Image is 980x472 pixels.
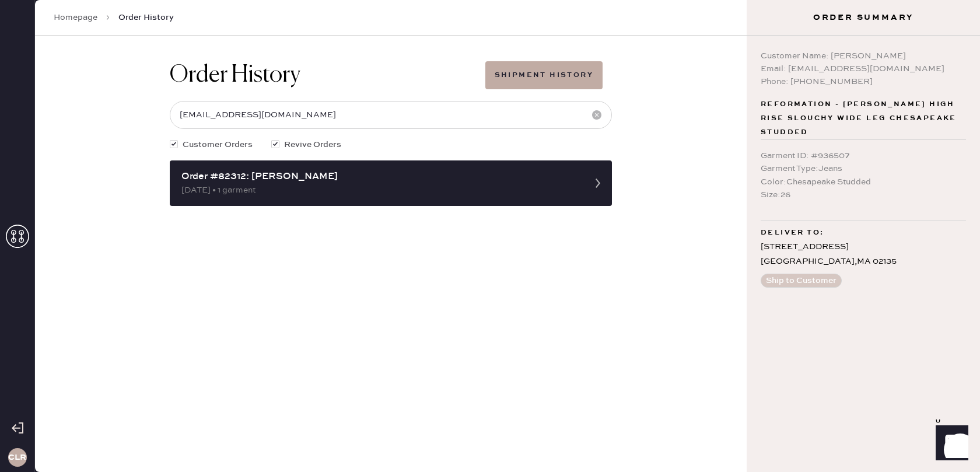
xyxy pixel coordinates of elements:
[761,240,966,269] div: [STREET_ADDRESS] [GEOGRAPHIC_DATA] , MA 02135
[761,176,966,188] div: Color : Chesapeake Studded
[747,12,980,23] h3: Order Summary
[170,101,612,129] input: Search by order number, customer name, email or phone number
[761,226,824,240] span: Deliver to:
[761,149,966,162] div: Garment ID : # 936507
[761,62,966,75] div: Email: [EMAIL_ADDRESS][DOMAIN_NAME]
[761,274,842,288] button: Ship to Customer
[118,12,174,23] span: Order History
[181,184,579,197] div: [DATE] • 1 garment
[761,97,966,139] span: Reformation - [PERSON_NAME] High Rise Slouchy Wide Leg Chesapeake Studded
[8,453,26,461] h3: CLR
[925,419,975,470] iframe: Front Chat
[761,162,966,175] div: Garment Type : Jeans
[170,61,300,89] h1: Order History
[284,138,341,151] span: Revive Orders
[761,188,966,201] div: Size : 26
[761,75,966,88] div: Phone: [PHONE_NUMBER]
[485,61,603,89] button: Shipment History
[181,170,579,184] div: Order #82312: [PERSON_NAME]
[54,12,97,23] a: Homepage
[183,138,253,151] span: Customer Orders
[761,50,966,62] div: Customer Name: [PERSON_NAME]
